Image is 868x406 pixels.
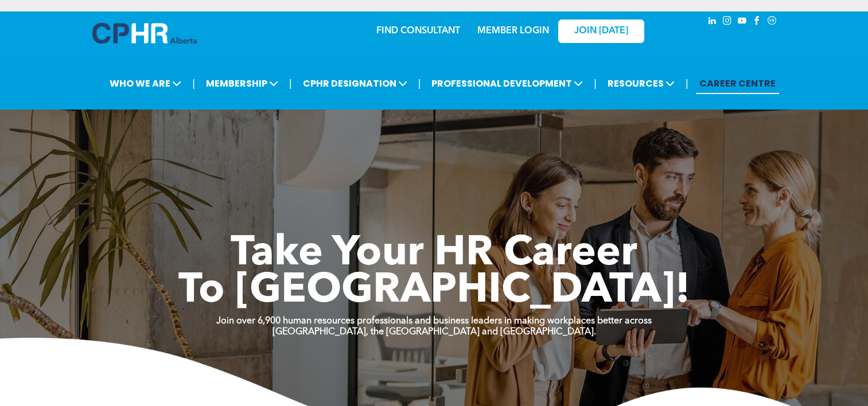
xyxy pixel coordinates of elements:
[203,73,282,94] span: MEMBERSHIP
[418,72,421,95] li: |
[696,73,779,94] a: CAREER CENTRE
[376,26,460,36] a: FIND CONSULTANT
[428,73,586,94] span: PROFESSIONAL DEVELOPMENT
[216,317,652,326] strong: Join over 6,900 human resources professionals and business leaders in making workplaces better ac...
[273,327,596,337] strong: [GEOGRAPHIC_DATA], the [GEOGRAPHIC_DATA] and [GEOGRAPHIC_DATA].
[231,233,637,275] span: Take Your HR Career
[594,72,597,95] li: |
[299,73,411,94] span: CPHR DESIGNATION
[604,73,678,94] span: RESOURCES
[558,19,644,43] a: JOIN [DATE]
[192,72,195,95] li: |
[686,72,688,95] li: |
[766,14,779,30] a: Social network
[706,14,719,30] a: linkedin
[751,14,764,30] a: facebook
[721,14,734,30] a: instagram
[289,72,292,95] li: |
[106,73,185,94] span: WHO WE ARE
[92,23,197,44] img: A blue and white logo for cp alberta
[574,26,628,37] span: JOIN [DATE]
[477,26,549,36] a: MEMBER LOGIN
[178,271,690,312] span: To [GEOGRAPHIC_DATA]!
[736,14,749,30] a: youtube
